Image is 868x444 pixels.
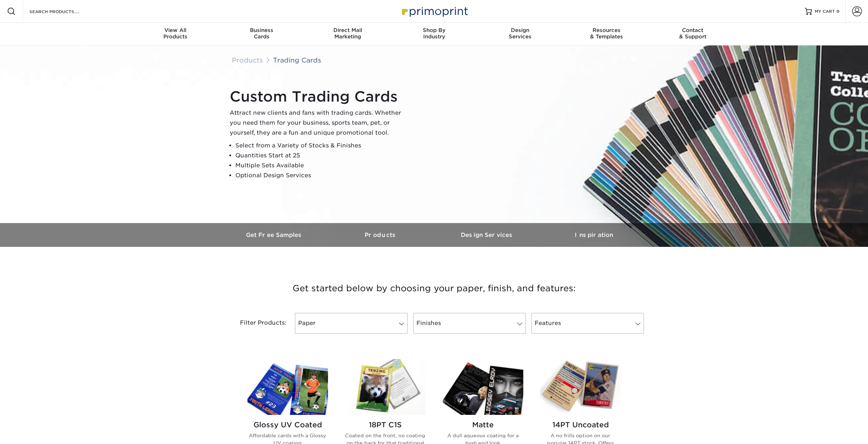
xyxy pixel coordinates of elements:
h2: Matte [443,421,523,429]
span: Shop By [391,27,477,33]
h2: 18PT C1S [345,421,426,429]
a: Design Services [434,223,541,247]
a: Resources& Templates [563,23,650,45]
a: Trading Cards [273,56,321,64]
div: & Support [650,27,736,40]
a: Features [531,313,644,334]
img: Primoprint [399,4,470,19]
span: 0 [836,9,840,14]
div: Cards [218,27,305,40]
a: Shop ByIndustry [391,23,477,45]
img: Glossy UV Coated Trading Cards [247,359,328,415]
h1: Custom Trading Cards [230,88,407,105]
div: Services [477,27,563,40]
a: Contact& Support [650,23,736,45]
h3: Get Free Samples [221,232,328,238]
h3: Get started below by choosing your paper, finish, and features: [226,272,642,304]
a: Inspiration [541,223,647,247]
span: Contact [650,27,736,33]
span: Design [477,27,563,33]
img: Matte Trading Cards [443,359,523,415]
img: 18PT C1S Trading Cards [345,359,426,415]
div: & Templates [563,27,650,40]
h2: Glossy UV Coated [247,421,328,429]
li: Select from a Variety of Stocks & Finishes [235,141,407,151]
a: Direct MailMarketing [305,23,391,45]
input: SEARCH PRODUCTS..... [29,7,98,16]
h3: Products [328,232,434,238]
h2: 14PT Uncoated [540,421,621,429]
p: Attract new clients and fans with trading cards. Whether you need them for your business, sports ... [230,108,407,138]
a: Get Free Samples [221,223,328,247]
span: View All [132,27,219,33]
a: Paper [295,313,408,334]
li: Optional Design Services [235,170,407,180]
div: Industry [391,27,477,40]
span: Business [218,27,305,33]
a: View AllProducts [132,23,219,45]
a: Finishes [413,313,526,334]
div: Filter Products: [221,313,292,334]
h3: Inspiration [541,232,647,238]
a: Products [232,56,263,64]
li: Quantities Start at 25 [235,151,407,161]
span: Direct Mail [305,27,391,33]
img: 14PT Uncoated Trading Cards [540,359,621,415]
a: DesignServices [477,23,563,45]
a: BusinessCards [218,23,305,45]
div: Marketing [305,27,391,40]
span: Resources [563,27,650,33]
li: Multiple Sets Available [235,161,407,170]
div: Products [132,27,219,40]
h3: Design Services [434,232,541,238]
a: Products [328,223,434,247]
span: MY CART [815,9,835,15]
